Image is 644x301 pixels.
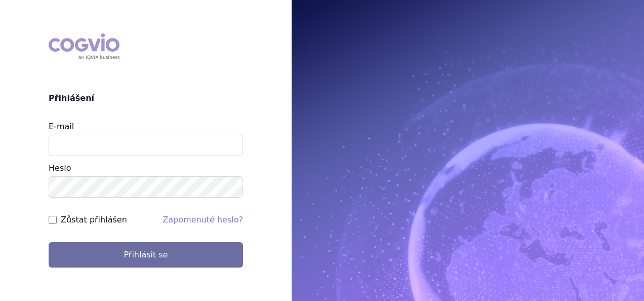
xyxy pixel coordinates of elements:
[49,33,119,60] div: COGVIO
[49,163,71,173] label: Heslo
[49,92,243,104] h2: Přihlášení
[49,122,74,131] label: E-mail
[61,214,127,226] label: Zůstat přihlášen
[49,242,243,268] button: Přihlásit se
[163,215,243,224] a: Zapomenuté heslo?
